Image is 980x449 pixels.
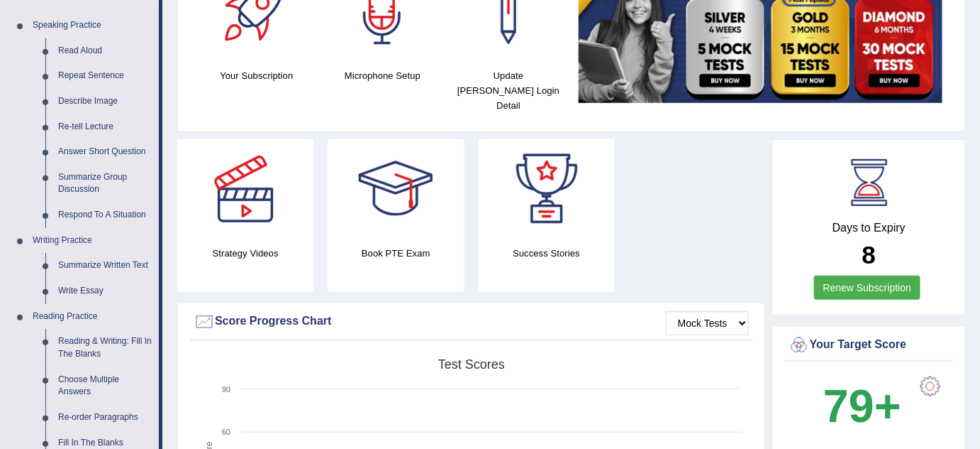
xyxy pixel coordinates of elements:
b: 79+ [823,380,901,432]
h4: Strategy Videos [177,246,313,261]
a: Reading Practice [26,304,159,330]
a: Speaking Practice [26,13,159,38]
a: Answer Short Question [52,139,159,165]
h4: Days to Expiry [789,222,950,234]
a: Renew Subscription [814,276,921,300]
a: Choose Multiple Answers [52,367,159,405]
h4: Microphone Setup [327,68,439,83]
a: Summarize Group Discussion [52,165,159,202]
a: Respond To A Situation [52,202,159,228]
text: 60 [222,428,230,436]
h4: Your Subscription [201,68,313,83]
a: Repeat Sentence [52,63,159,89]
h4: Success Stories [479,246,615,261]
a: Write Essay [52,278,159,304]
div: Your Target Score [789,335,950,356]
a: Read Aloud [52,38,159,64]
a: Re-order Paragraphs [52,405,159,431]
h4: Book PTE Exam [328,246,464,261]
a: Describe Image [52,89,159,114]
tspan: Test scores [438,357,505,372]
div: Score Progress Chart [194,311,749,332]
b: 8 [862,241,876,269]
a: Writing Practice [26,228,159,254]
a: Reading & Writing: Fill In The Blanks [52,329,159,367]
h4: Update [PERSON_NAME] Login Detail [452,68,564,113]
a: Re-tell Lecture [52,114,159,140]
text: 90 [222,385,230,394]
a: Summarize Written Text [52,253,159,278]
